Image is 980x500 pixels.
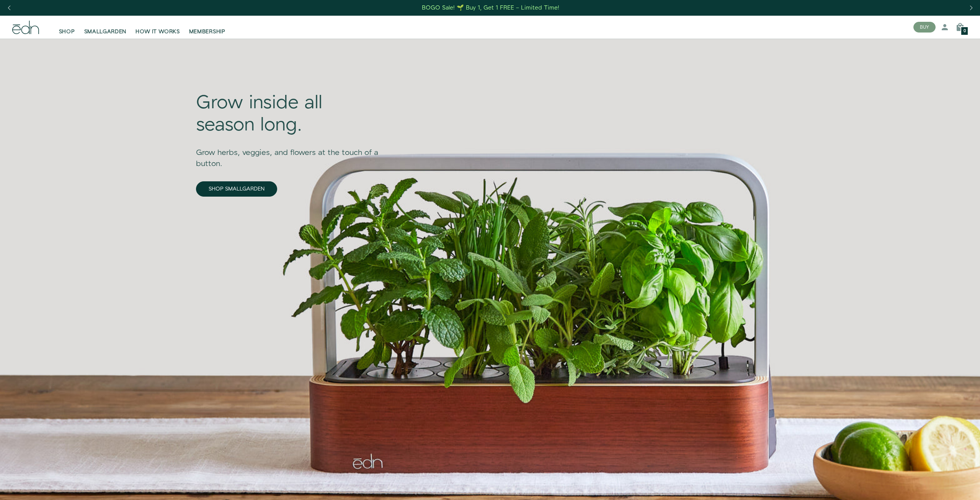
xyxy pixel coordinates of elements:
[54,19,80,36] a: SHOP
[84,28,127,36] span: SMALLGARDEN
[136,28,180,36] span: HOW IT WORKS
[421,2,560,14] a: BOGO Sale! 🌱 Buy 1, Get 1 FREE – Limited Time!
[964,29,966,33] span: 0
[189,28,225,36] span: MEMBERSHIP
[196,92,382,136] div: Grow inside all season long.
[131,19,184,36] a: HOW IT WORKS
[185,19,230,36] a: MEMBERSHIP
[422,4,559,12] div: BOGO Sale! 🌱 Buy 1, Get 1 FREE – Limited Time!
[196,181,277,197] a: SHOP SMALLGARDEN
[913,22,936,33] button: BUY
[59,28,75,36] span: SHOP
[80,19,131,36] a: SMALLGARDEN
[196,137,382,169] div: Grow herbs, veggies, and flowers at the touch of a button.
